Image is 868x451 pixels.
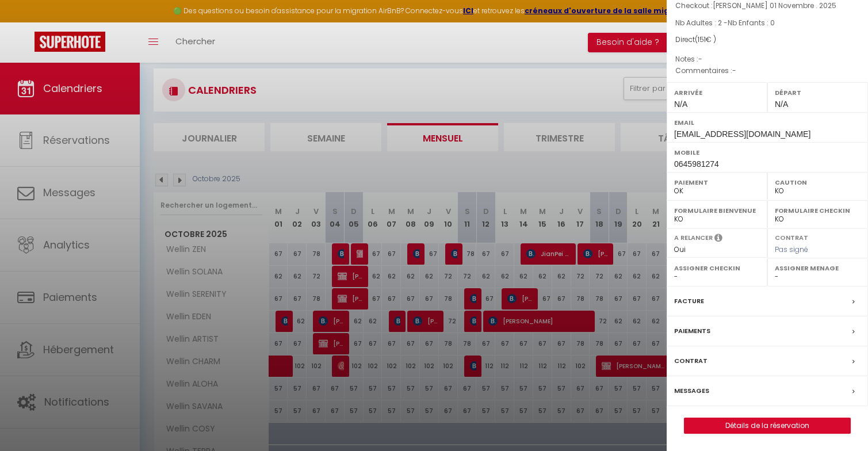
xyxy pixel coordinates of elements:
i: Sélectionner OUI si vous souhaiter envoyer les séquences de messages post-checkout [714,233,722,246]
span: [PERSON_NAME] 01 Novembre . 2025 [713,1,836,10]
span: N/A [775,100,788,109]
label: Contrat [674,355,708,367]
label: Assigner Checkin [674,262,760,274]
p: Notes : [675,53,859,65]
label: Email [674,117,861,128]
label: Messages [674,385,709,397]
span: Pas signé [775,244,808,254]
button: Ouvrir le widget de chat LiveChat [9,5,44,39]
span: N/A [674,100,687,109]
label: Départ [775,87,861,98]
label: Assigner Menage [775,262,861,274]
span: 0645981274 [674,159,719,169]
label: Caution [775,177,861,188]
label: Facture [674,295,704,307]
button: Détails de la réservation [684,418,851,434]
span: Nb Adultes : 2 - [675,18,775,28]
label: A relancer [674,233,713,243]
span: - [698,54,702,64]
label: Paiements [674,325,710,337]
label: Arrivée [674,87,760,98]
label: Contrat [775,233,808,240]
span: [EMAIL_ADDRESS][DOMAIN_NAME] [674,129,810,139]
span: Nb Enfants : 0 [728,18,775,28]
span: 151 [698,35,706,44]
span: - [732,66,736,75]
a: Détails de la réservation [685,418,850,433]
span: ( € ) [695,35,716,44]
div: Direct [675,35,859,45]
label: Formulaire Bienvenue [674,205,760,216]
p: Commentaires : [675,65,859,77]
label: Formulaire Checkin [775,205,861,216]
label: Mobile [674,147,861,158]
label: Paiement [674,177,760,188]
